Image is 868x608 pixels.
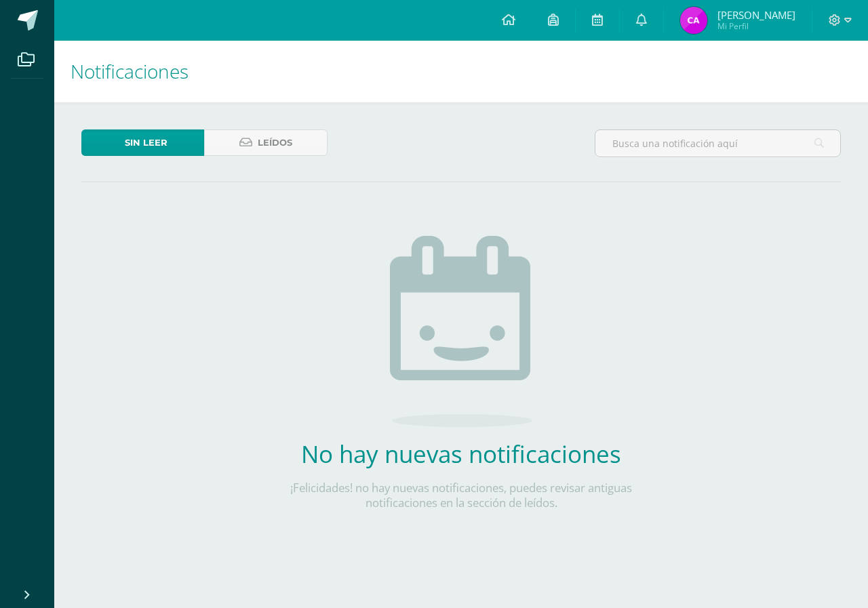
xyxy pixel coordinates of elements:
[204,129,327,156] a: Leídos
[258,130,292,155] span: Leídos
[717,8,795,22] span: [PERSON_NAME]
[717,20,795,32] span: Mi Perfil
[390,236,532,427] img: no_activities.png
[680,7,707,34] img: 386326765ab7d4a173a90e2fe536d655.png
[81,129,204,156] a: Sin leer
[261,438,661,470] h2: No hay nuevas notificaciones
[595,130,840,157] input: Busca una notificación aquí
[125,130,167,155] span: Sin leer
[71,58,189,84] span: Notificaciones
[261,481,661,510] p: ¡Felicidades! no hay nuevas notificaciones, puedes revisar antiguas notificaciones en la sección ...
